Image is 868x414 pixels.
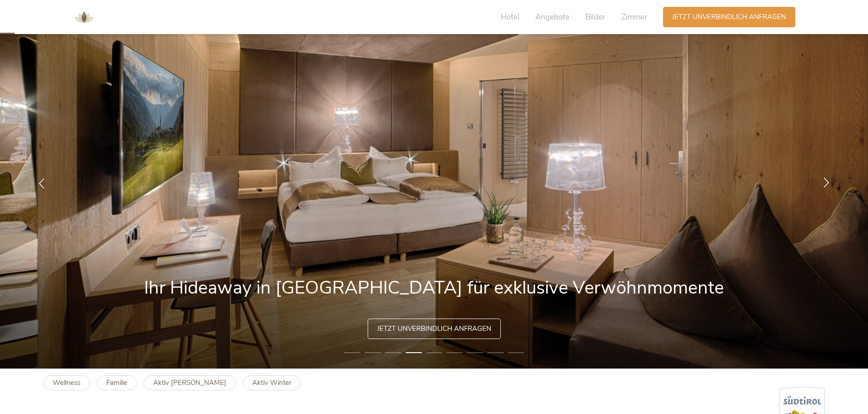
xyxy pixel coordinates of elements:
a: Familie [97,375,137,390]
span: Zimmer [621,12,647,22]
span: Hotel [501,12,519,22]
span: Bilder [585,12,605,22]
a: AMONTI & LUNARIS Wellnessresort [70,14,98,20]
b: Familie [106,378,127,387]
a: Aktiv Winter [243,375,301,390]
b: Aktiv [PERSON_NAME] [153,378,226,387]
b: Wellness [53,378,80,387]
a: Aktiv [PERSON_NAME] [144,375,236,390]
a: Wellness [43,375,90,390]
img: AMONTI & LUNARIS Wellnessresort [70,4,98,31]
span: Jetzt unverbindlich anfragen [377,324,491,334]
span: Jetzt unverbindlich anfragen [672,12,786,22]
b: Aktiv Winter [252,378,291,387]
span: Angebote [535,12,569,22]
